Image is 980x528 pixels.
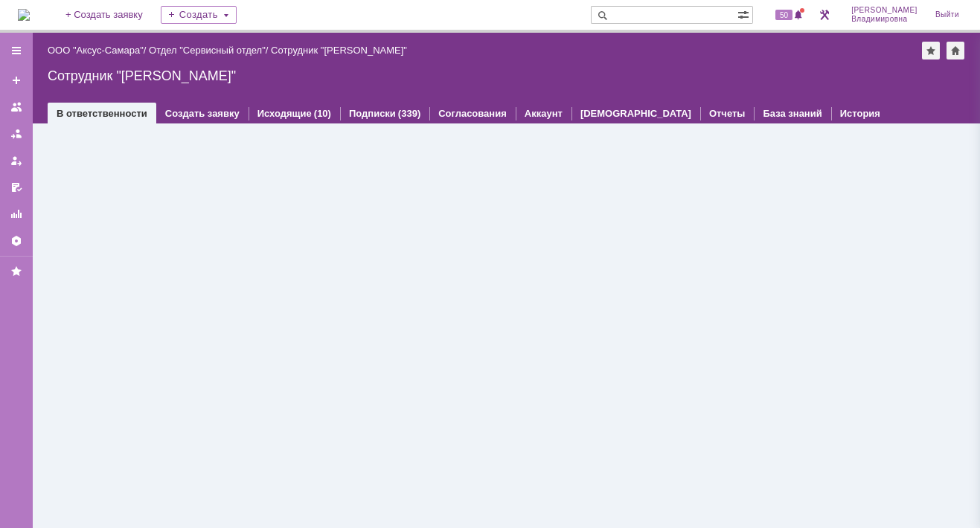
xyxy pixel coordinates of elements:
a: Создать заявку [4,68,28,92]
div: / [149,45,271,56]
a: Подписки [349,108,396,119]
div: (339) [398,108,420,119]
a: Заявки в моей ответственности [4,122,28,146]
a: [DEMOGRAPHIC_DATA] [580,108,691,119]
a: Отчеты [4,202,28,226]
span: [PERSON_NAME] [851,6,917,15]
div: Сделать домашней страницей [947,42,964,59]
a: Мои заявки [4,149,28,173]
div: Сотрудник "[PERSON_NAME]" [271,45,407,56]
a: Создать заявку [165,108,240,119]
span: 50 [775,10,792,20]
a: Мои согласования [4,176,28,199]
a: Согласования [438,108,507,119]
a: Отдел "Сервисный отдел" [149,45,266,56]
a: Аккаунт [525,108,563,119]
a: Заявки на командах [4,95,28,119]
div: Создать [161,6,237,24]
a: Отчеты [709,108,746,119]
a: ООО "Аксус-Самара" [48,45,144,56]
div: / [48,45,149,56]
div: (10) [314,108,331,119]
span: Владимировна [851,15,917,24]
a: Исходящие [257,108,312,119]
a: Перейти в интерфейс администратора [816,6,833,24]
div: Сотрудник "[PERSON_NAME]" [48,68,965,83]
a: Настройки [4,229,28,253]
a: База знаний [763,108,822,119]
div: Добавить в избранное [922,42,940,59]
img: logo [18,9,30,21]
span: Расширенный поиск [737,7,752,21]
a: Перейти на домашнюю страницу [18,9,30,21]
a: В ответственности [57,108,147,119]
a: История [840,108,880,119]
